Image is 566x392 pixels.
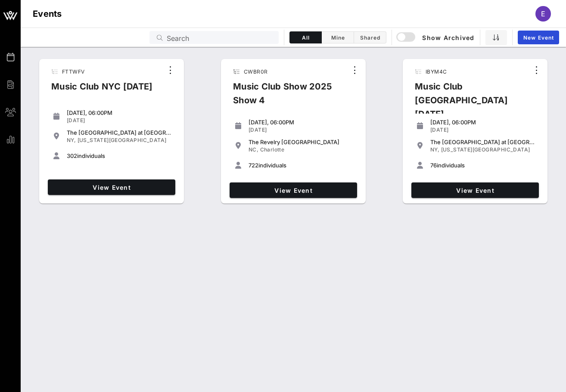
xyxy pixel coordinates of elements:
[226,80,348,114] div: Music Club Show 2025 Show 4
[541,9,545,18] span: E
[233,187,354,194] span: View Event
[33,7,62,21] h1: Events
[415,187,535,194] span: View Event
[359,34,381,41] span: Shared
[398,32,474,43] span: Show Archived
[411,182,539,198] a: View Event
[67,129,172,136] div: The [GEOGRAPHIC_DATA] at [GEOGRAPHIC_DATA]
[430,162,437,169] span: 76
[430,162,535,169] div: individuals
[354,31,386,43] button: Shared
[249,146,258,153] span: NC,
[441,146,530,153] span: [US_STATE][GEOGRAPHIC_DATA]
[523,34,554,41] span: New Event
[430,139,535,145] div: The [GEOGRAPHIC_DATA] at [GEOGRAPHIC_DATA]
[518,31,559,44] a: New Event
[230,182,357,198] a: View Event
[67,117,172,124] div: [DATE]
[430,146,439,153] span: NY,
[295,34,316,41] span: All
[535,6,551,22] div: E
[62,68,84,75] span: FTTWFV
[244,68,267,75] span: CWBR0R
[426,68,447,75] span: IBYM4C
[249,139,354,145] div: The Revelry [GEOGRAPHIC_DATA]
[51,184,172,191] span: View Event
[408,80,529,128] div: Music Club [GEOGRAPHIC_DATA] [DATE]
[67,152,77,159] span: 302
[289,31,322,43] button: All
[67,152,172,159] div: individuals
[44,80,159,100] div: Music Club NYC [DATE]
[397,30,475,45] button: Show Archived
[327,34,348,41] span: Mine
[67,109,172,116] div: [DATE], 06:00PM
[260,146,285,153] span: Charlotte
[430,119,535,126] div: [DATE], 06:00PM
[249,162,354,169] div: individuals
[48,179,175,195] a: View Event
[249,162,258,169] span: 722
[430,127,535,133] div: [DATE]
[78,137,167,143] span: [US_STATE][GEOGRAPHIC_DATA]
[249,119,354,126] div: [DATE], 06:00PM
[249,127,354,133] div: [DATE]
[67,137,76,143] span: NY,
[322,31,354,43] button: Mine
